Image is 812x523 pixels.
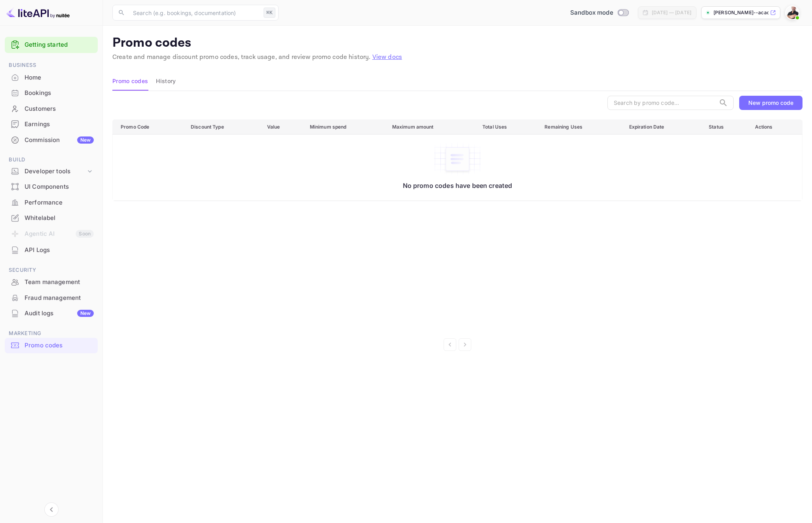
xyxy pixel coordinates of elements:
th: Maximum amount [386,119,476,134]
div: Customers [5,101,98,117]
th: Remaining Uses [538,119,622,134]
img: LiteAPI logo [6,6,70,19]
button: Collapse navigation [44,502,59,517]
a: Performance [5,195,98,210]
a: Customers [5,101,98,116]
p: [PERSON_NAME]--academ... [713,9,768,16]
div: CommissionNew [5,133,98,148]
a: View docs [372,53,402,61]
th: Discount Type [184,119,261,134]
div: Audit logsNew [5,306,98,321]
th: Minimum spend [304,119,386,134]
button: Promo codes [112,72,148,91]
div: Commission [25,136,94,145]
div: ⌘K [264,8,275,18]
div: New promo code [748,99,793,106]
input: Search (e.g. bookings, documentation) [128,5,260,21]
img: Manuel Montiel (Academia.Marketing) [786,6,799,19]
button: History [156,72,176,91]
div: Team management [5,275,98,290]
div: Performance [25,198,94,207]
p: Create and manage discount promo codes, track usage, and review promo code history. [112,53,803,62]
a: UI Components [5,179,98,194]
div: Whitelabel [5,210,98,226]
div: Developer tools [5,165,98,178]
div: UI Components [5,179,98,195]
div: Fraud management [25,294,94,303]
p: Promo codes [112,35,803,51]
div: Team management [25,278,94,287]
div: Bookings [5,85,98,101]
th: Value [261,119,304,134]
th: Total Uses [476,119,538,134]
div: Getting started [5,37,98,53]
th: Status [702,119,748,134]
span: Security [5,266,98,275]
a: Audit logsNew [5,306,98,320]
div: [DATE] — [DATE] [652,9,691,16]
button: New promo code [739,96,803,110]
a: Whitelabel [5,210,98,225]
a: Promo codes [5,338,98,352]
div: New [77,136,94,144]
span: Sandbox mode [570,8,613,17]
div: Fraud management [5,290,98,306]
div: Home [5,70,98,85]
div: Switch to Production mode [567,8,632,17]
input: Search by promo code... [607,96,715,110]
a: Home [5,70,98,85]
span: Build [5,155,98,164]
div: API Logs [5,243,98,258]
th: Actions [749,119,803,134]
img: No promo codes have been created [434,142,481,176]
div: Whitelabel [25,214,94,223]
span: Marketing [5,329,98,338]
th: Expiration Date [623,119,703,134]
a: Getting started [25,40,94,49]
a: API Logs [5,243,98,257]
a: Fraud management [5,290,98,305]
div: Performance [5,195,98,210]
div: Promo codes [5,338,98,353]
div: UI Components [25,182,94,191]
div: API Logs [25,246,94,255]
div: Earnings [5,117,98,132]
span: Business [5,61,98,70]
div: Home [25,73,94,82]
div: Developer tools [25,167,86,176]
div: Promo codes [25,341,94,350]
a: Earnings [5,117,98,131]
div: Customers [25,104,94,114]
div: Earnings [25,120,94,129]
nav: pagination navigation [112,338,803,351]
a: CommissionNew [5,133,98,147]
a: Team management [5,275,98,289]
th: Promo Code [113,119,184,134]
a: Bookings [5,85,98,100]
div: Bookings [25,89,94,98]
div: New [77,310,94,317]
div: Audit logs [25,309,94,318]
p: No promo codes have been created [121,182,794,189]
